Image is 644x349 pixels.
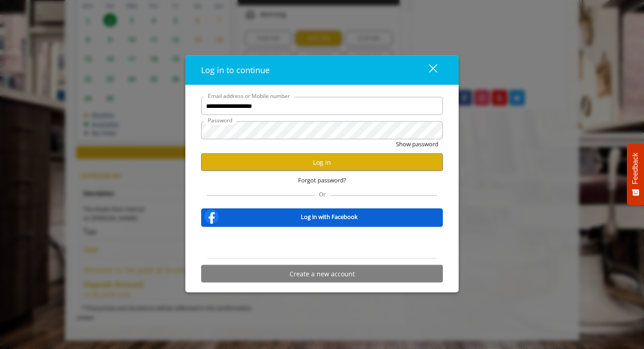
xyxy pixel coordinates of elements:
img: facebook-logo [202,208,221,226]
div: close dialog [419,63,437,77]
input: Password [201,121,443,140]
span: Log in to continue [201,65,270,75]
button: Feedback - Show survey [627,144,644,205]
button: close dialog [412,61,443,79]
span: Forgot password? [298,176,346,185]
label: Email address or Mobile number [203,92,294,100]
span: Feedback [631,153,639,184]
b: Log in with Facebook [301,212,358,221]
button: Show password [396,140,438,149]
input: Email address or Mobile number [201,97,443,115]
span: Or [314,190,330,198]
button: Create a new account [201,265,443,283]
label: Password [203,116,237,125]
button: Log in [201,154,443,171]
iframe: Sign in with Google Button [276,233,368,253]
